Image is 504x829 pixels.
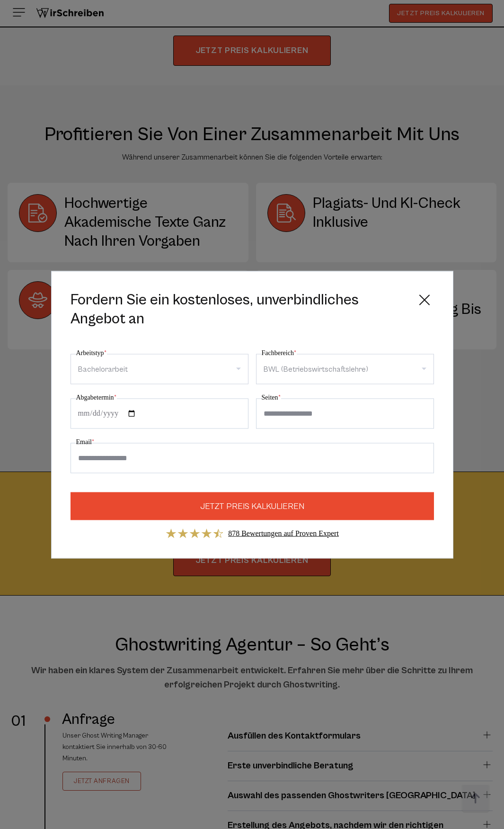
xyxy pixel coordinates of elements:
label: Abgabetermin [76,392,117,403]
div: Bachelorarbeit [78,361,128,376]
label: Seiten [262,392,281,403]
span: JETZT PREIS KALKULIEREN [200,499,304,512]
button: JETZT PREIS KALKULIEREN [71,492,434,520]
label: Fachbereich [262,347,297,358]
label: Email [76,436,95,447]
span: Fordern Sie ein kostenloses, unverbindliches Angebot an [71,290,407,328]
a: 878 Bewertungen auf Proven Expert [228,529,339,537]
label: Arbeitstyp [76,347,107,358]
div: BWL (Betriebswirtschaftslehre) [264,361,368,376]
